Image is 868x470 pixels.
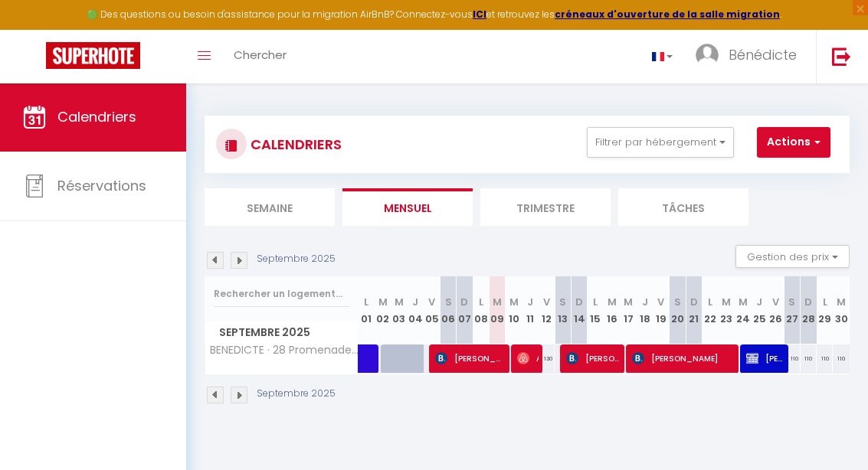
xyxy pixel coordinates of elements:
th: 04 [408,276,424,344]
p: Septembre 2025 [257,387,336,401]
abbr: J [756,295,762,309]
abbr: D [804,295,812,309]
span: [PERSON_NAME] [746,344,784,373]
th: 19 [653,276,669,344]
div: 130 [539,344,555,373]
th: 01 [359,276,375,344]
h3: CALENDRIERS [247,127,342,162]
abbr: M [739,295,748,309]
abbr: M [722,295,731,309]
abbr: V [428,295,435,309]
abbr: M [493,295,502,309]
th: 30 [833,276,850,344]
span: Chercher [234,47,287,63]
abbr: D [575,295,583,309]
span: Réservations [57,176,146,195]
th: 08 [473,276,489,344]
img: logout [832,47,851,66]
abbr: V [543,295,550,309]
span: Calendriers [57,107,136,126]
abbr: S [674,295,681,309]
abbr: M [395,295,404,309]
th: 07 [457,276,473,344]
button: Gestion des prix [735,245,850,268]
span: Auxonne De Viel Castel [517,344,539,373]
th: 11 [522,276,538,344]
div: 110 [833,344,850,373]
abbr: V [657,295,664,309]
abbr: M [837,295,846,309]
th: 02 [375,276,391,344]
th: 23 [719,276,735,344]
th: 13 [555,276,571,344]
abbr: S [445,295,452,309]
abbr: D [690,295,698,309]
abbr: M [509,295,519,309]
abbr: D [460,295,468,309]
span: Bénédicte [729,45,797,64]
th: 20 [670,276,686,344]
th: 28 [801,276,817,344]
th: 12 [539,276,555,344]
th: 03 [391,276,407,344]
th: 16 [604,276,620,344]
abbr: L [364,295,368,309]
li: Tâches [618,188,748,226]
th: 05 [424,276,440,344]
span: Septembre 2025 [205,321,358,344]
a: ... Bénédicte [684,30,816,83]
th: 21 [686,276,702,344]
th: 10 [506,276,522,344]
div: 110 [784,344,800,373]
abbr: L [708,295,712,309]
abbr: J [412,295,418,309]
div: 110 [817,344,833,373]
th: 15 [588,276,604,344]
abbr: J [642,295,648,309]
div: 110 [801,344,817,373]
th: 06 [440,276,456,344]
span: [PERSON_NAME] [566,344,620,373]
abbr: V [772,295,779,309]
abbr: L [593,295,598,309]
th: 17 [621,276,637,344]
th: 27 [784,276,800,344]
a: créneaux d'ouverture de la salle migration [555,8,780,21]
th: 24 [735,276,751,344]
abbr: M [608,295,617,309]
li: Trimestre [480,188,611,226]
img: ... [696,44,719,67]
abbr: L [823,295,827,309]
span: [PERSON_NAME] [435,344,505,373]
li: Mensuel [342,188,473,226]
button: Actions [757,127,830,158]
abbr: J [527,295,533,309]
span: [PERSON_NAME] [632,344,734,373]
p: Septembre 2025 [257,252,336,266]
a: ICI [473,8,486,21]
th: 18 [637,276,653,344]
a: Chercher [222,30,298,83]
button: Filtrer par hébergement [587,127,734,158]
th: 14 [571,276,587,344]
th: 25 [752,276,768,344]
span: BENEDICTE · 28 Promenade de la plage [208,344,361,356]
img: Super Booking [46,42,140,69]
abbr: M [624,295,633,309]
li: Semaine [205,188,335,226]
th: 22 [702,276,718,344]
input: Rechercher un logement... [214,280,349,308]
th: 09 [490,276,506,344]
th: 29 [817,276,833,344]
abbr: S [788,295,795,309]
th: 26 [768,276,784,344]
abbr: L [479,295,483,309]
abbr: M [378,295,388,309]
abbr: S [559,295,566,309]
